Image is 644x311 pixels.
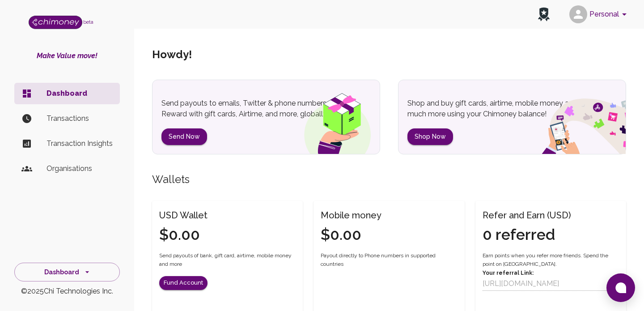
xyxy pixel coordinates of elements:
h5: Wallets [152,172,626,187]
p: Dashboard [47,88,113,99]
h6: Refer and Earn (USD) [483,208,571,222]
p: Transactions [47,113,113,124]
p: Transaction Insights [47,138,113,149]
img: social spend [518,89,626,154]
img: gift box [288,87,380,154]
button: Send Now [161,128,207,145]
div: Earn points when you refer more friends. Spend the point on [GEOGRAPHIC_DATA]. [483,251,619,291]
h4: $0.00 [321,226,381,244]
h6: USD Wallet [159,208,208,222]
button: Fund Account [159,276,208,290]
h6: Mobile money [321,208,381,222]
span: Payout directly to Phone numbers in supported countries [321,251,457,269]
button: account of current user [566,3,633,26]
button: Shop Now [407,128,453,145]
h4: $0.00 [159,226,208,244]
p: Send payouts to emails, Twitter & phone numbers. Reward with gift cards, Airtime, and more, globa... [161,98,336,119]
button: Dashboard [14,263,120,282]
strong: Your referral Link: [483,270,534,276]
p: Organisations [47,163,113,174]
span: beta [83,19,93,25]
span: Send payouts of bank, gift card, airtime, mobile money and more [159,251,296,269]
h5: Howdy ! [152,47,192,62]
img: Logo [29,16,82,29]
button: Open chat window [606,273,635,302]
p: Shop and buy gift cards, airtime, mobile money and much more using your Chimoney balance! [407,98,582,119]
h4: 0 referred [483,226,571,244]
